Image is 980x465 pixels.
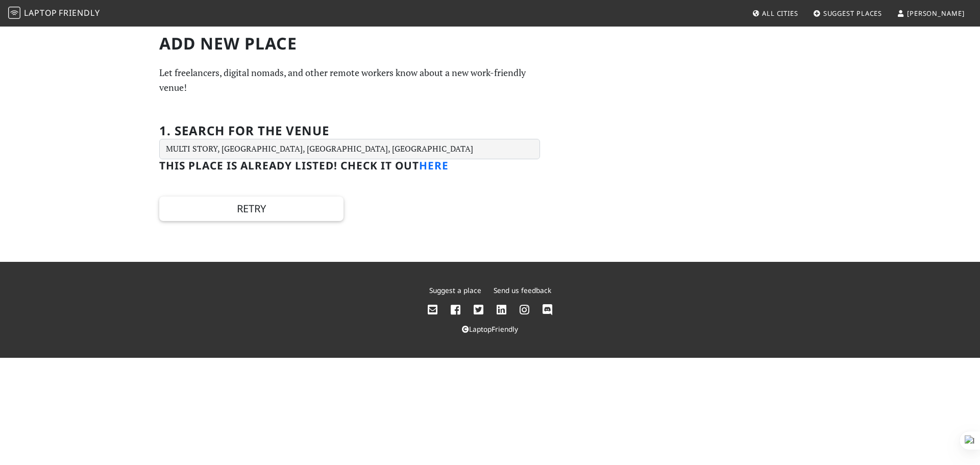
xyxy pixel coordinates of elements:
[419,158,449,173] a: here
[24,7,57,18] span: Laptop
[159,159,540,172] h3: This place is already listed! Check it out
[748,4,802,22] a: All Cities
[59,7,100,18] span: Friendly
[494,285,551,295] a: Send us feedback
[809,4,887,22] a: Suggest Places
[159,34,540,53] h1: Add new Place
[823,9,883,18] span: Suggest Places
[8,5,100,22] a: LaptopFriendly LaptopFriendly
[159,139,540,159] input: Enter a location
[159,197,344,221] button: Retry
[762,9,798,18] span: All Cities
[159,65,540,95] p: Let freelancers, digital nomads, and other remote workers know about a new work-friendly venue!
[907,9,965,18] span: [PERSON_NAME]
[8,7,20,19] img: LaptopFriendly
[893,4,969,22] a: [PERSON_NAME]
[159,124,329,138] h2: 1. Search for the venue
[462,324,518,334] a: LaptopFriendly
[429,285,481,295] a: Suggest a place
